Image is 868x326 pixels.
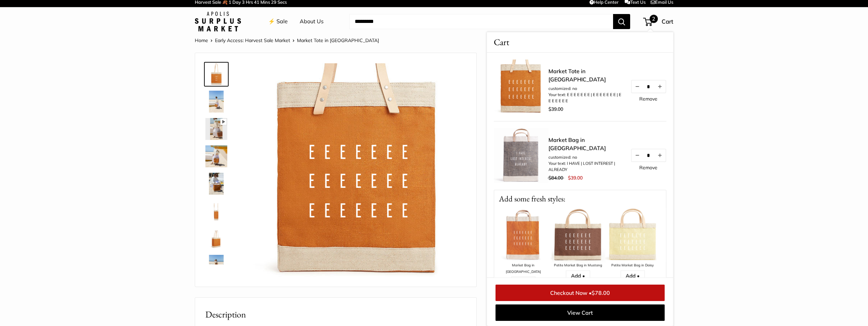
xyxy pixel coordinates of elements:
li: Your text: I HAVE | LOST INTEREST | ALREADY [548,160,624,173]
a: Checkout Now •$78.00 [496,285,665,301]
a: Market Tote in Cognac [204,171,229,196]
div: Petite Market Bag in Daisy [605,262,660,269]
span: $78.00 [592,289,610,296]
span: Market Tote in [GEOGRAPHIC_DATA] [297,37,379,43]
span: Cart [494,36,509,49]
img: description_Make it yours with personalized text [494,128,548,183]
a: Market Tote in Cognac [204,117,229,141]
img: Market Tote in Cognac [205,145,227,167]
a: 2 Cart [644,16,673,27]
a: About Us [300,16,324,27]
button: Increase quantity by 1 [654,149,666,161]
a: Market Tote in Cognac [204,89,229,114]
li: customized: no [548,86,624,92]
a: Home [195,37,208,43]
li: Your text: E E E E E E E | E E E E E E E | E E E E E E E [548,92,624,104]
a: Market Bag in [GEOGRAPHIC_DATA] [548,136,624,152]
input: Quantity [643,152,654,158]
a: Market Tote in Cognac [204,199,229,223]
a: Market Tote in Cognac [204,226,229,251]
p: Add some fresh styles: [494,190,666,208]
a: Add • [566,270,590,282]
div: Petite Market Bag in Mustang [551,262,605,269]
span: $39.00 [548,106,563,112]
a: Add • [621,270,645,282]
div: Market Bag in Daisy [660,262,715,269]
input: Search... [349,14,613,29]
li: customized: no [548,154,624,160]
input: Quantity [643,83,654,89]
img: Market Tote in Cognac [205,173,227,195]
h2: Description [205,308,466,321]
img: Apolis: Surplus Market [195,12,241,31]
a: Remove [639,165,657,170]
a: Market Tote in Cognac [204,62,229,87]
img: Market Tote in Cognac [205,63,227,85]
span: $39.00 [568,175,583,181]
img: Market Tote in Cognac [205,227,227,249]
a: Market Tote in [GEOGRAPHIC_DATA] [548,67,624,83]
a: Early Access: Harvest Sale Market [215,37,290,43]
a: Add • [511,276,535,288]
nav: Breadcrumb [195,36,379,45]
a: View Cart [496,304,665,321]
span: $84.00 [548,175,563,181]
img: Market Tote in Cognac [205,118,227,140]
span: 2 [650,15,658,23]
img: Market Tote in Cognac [205,255,227,277]
img: Market Tote in Cognac [205,200,227,222]
button: Search [613,14,630,29]
a: Market Tote in Cognac [204,253,229,278]
img: customizer-prod [250,63,466,280]
span: Cart [662,18,673,25]
div: Market Bag in [GEOGRAPHIC_DATA] [496,262,551,275]
button: Increase quantity by 1 [654,80,666,93]
a: Market Tote in Cognac [204,144,229,169]
a: Remove [639,96,657,101]
img: Market Tote in Cognac [205,91,227,113]
a: ⚡️ Sale [268,16,288,27]
button: Decrease quantity by 1 [632,149,643,161]
button: Decrease quantity by 1 [632,80,643,93]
